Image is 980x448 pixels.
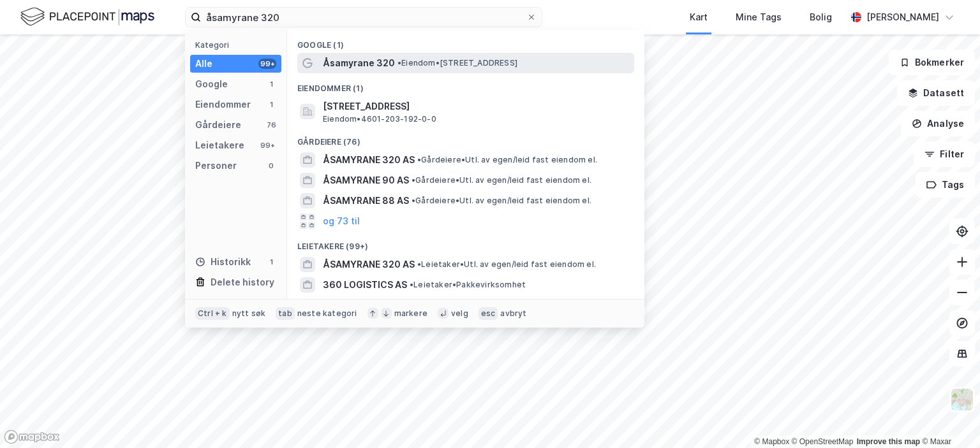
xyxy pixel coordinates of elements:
span: • [417,155,421,164]
div: 76 [266,120,276,130]
span: ÅSAMYRANE 88 AS [323,193,409,208]
div: Gårdeiere [195,117,241,133]
span: Gårdeiere • Utl. av egen/leid fast eiendom el. [412,196,591,206]
span: ÅSAMYRANE 320 AS [323,257,415,272]
a: Mapbox [754,437,789,446]
div: Ctrl + k [195,307,230,320]
button: Analyse [901,111,975,136]
div: [PERSON_NAME] [866,10,939,25]
span: [STREET_ADDRESS] [323,99,629,114]
span: • [410,280,413,289]
button: Datasett [897,80,975,106]
button: Tags [916,172,975,198]
div: nytt søk [232,308,266,319]
div: markere [394,308,427,319]
a: Improve this map [857,437,920,446]
div: esc [479,307,498,320]
div: Personer [195,158,237,173]
span: Åsamyrane 320 [323,55,395,71]
span: Leietaker • Pakkevirksomhet [410,280,526,290]
div: Leietakere [195,138,244,153]
div: Kategori [195,40,281,50]
div: 1 [266,99,276,110]
div: Google (1) [287,30,644,53]
div: neste kategori [297,308,357,319]
span: 360 LOGISTICS AS [323,277,407,293]
div: avbryt [500,308,526,319]
div: 0 [266,161,276,171]
div: Bolig [810,10,832,25]
iframe: Chat Widget [916,387,980,448]
div: 1 [266,79,276,89]
a: OpenStreetMap [792,437,854,446]
div: Eiendommer [195,97,251,112]
div: Delete history [211,275,274,290]
span: Eiendom • [STREET_ADDRESS] [397,58,517,68]
span: Eiendom • 4601-203-192-0-0 [323,114,436,124]
div: Kontrollprogram for chat [916,387,980,448]
div: Alle [195,56,212,71]
div: Kart [690,10,708,25]
div: Historikk [195,254,251,270]
span: Gårdeiere • Utl. av egen/leid fast eiendom el. [417,155,597,165]
div: velg [451,308,468,319]
span: Gårdeiere • Utl. av egen/leid fast eiendom el. [412,175,591,185]
div: 99+ [258,59,276,69]
div: 99+ [258,140,276,150]
div: tab [276,307,295,320]
img: logo.f888ab2527a4732fd821a326f86c7f29.svg [20,6,154,28]
div: Google [195,76,228,92]
div: Leietakere (99+) [287,231,644,254]
input: Søk på adresse, matrikkel, gårdeiere, leietakere eller personer [201,8,526,27]
div: Gårdeiere (76) [287,127,644,150]
a: Mapbox homepage [4,430,60,444]
div: Eiendommer (1) [287,73,644,96]
button: Filter [914,141,975,167]
span: ÅSAMYRANE 320 AS [323,152,415,168]
span: • [412,175,415,185]
span: FINNMARKSALPENE 360 AS [323,298,629,313]
span: ÅSAMYRANE 90 AS [323,173,409,188]
div: 1 [266,257,276,267]
button: Bokmerker [889,50,975,75]
span: • [417,259,421,269]
span: • [397,58,401,68]
span: • [412,196,415,205]
span: Leietaker • Utl. av egen/leid fast eiendom el. [417,259,596,270]
button: og 73 til [323,213,360,229]
div: Mine Tags [736,10,782,25]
